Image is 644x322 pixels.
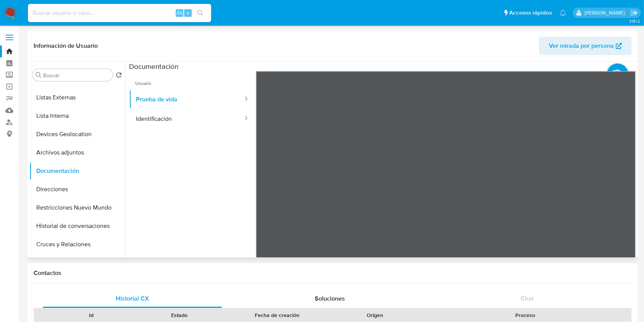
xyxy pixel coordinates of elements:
input: Buscar usuario o caso... [28,8,211,18]
button: Archivos adjuntos [29,143,125,162]
button: Cruces y Relaciones [29,235,125,254]
input: Buscar [43,72,110,79]
button: search-icon [193,8,208,18]
button: Historial de conversaciones [29,217,125,235]
button: Volver al orden por defecto [116,72,122,80]
span: Soluciones [315,294,345,303]
p: alan.cervantesmartinez@mercadolibre.com.mx [584,9,628,16]
span: Accesos rápidos [509,9,552,17]
button: Buscar [36,72,42,78]
button: Lista Interna [29,107,125,125]
button: Devices Geolocation [29,125,125,143]
button: Direcciones [29,180,125,198]
span: Chat [521,294,534,303]
div: Proceso [424,311,626,319]
div: Id [53,311,130,319]
span: Historial CX [116,294,149,303]
h1: Contactos [34,269,632,277]
button: Créditos [29,254,125,272]
h1: Información de Usuario [34,42,98,50]
a: Salir [630,9,638,17]
span: s [187,9,189,16]
button: Ver mirada por persona [539,37,632,55]
span: Alt [176,9,183,16]
div: Estado [141,311,218,319]
span: Ver mirada por persona [549,37,614,55]
button: Documentación [29,162,125,180]
button: Listas Externas [29,88,125,107]
a: Notificaciones [560,10,566,16]
div: Origen [336,311,414,319]
button: Restricciones Nuevo Mundo [29,198,125,217]
div: Fecha de creación [229,311,325,319]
